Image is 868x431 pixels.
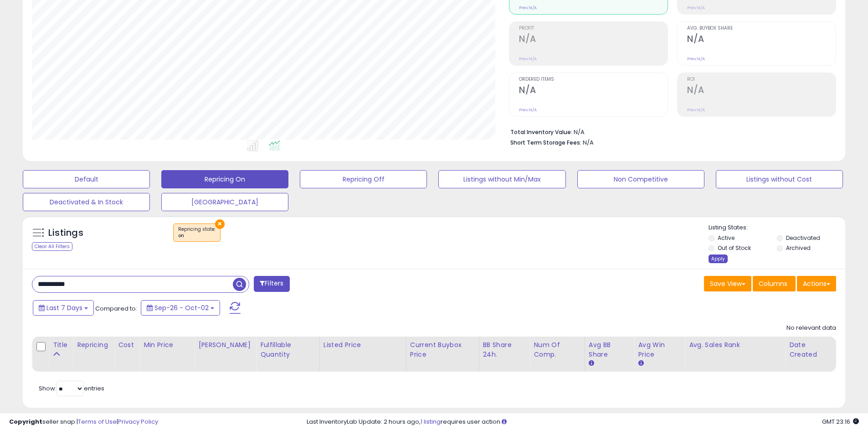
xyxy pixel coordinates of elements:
[510,139,581,146] b: Short Term Storage Fees:
[704,276,751,291] button: Save View
[9,417,42,426] strong: Copyright
[577,170,704,188] button: Non Competitive
[519,107,537,113] small: Prev: N/A
[519,85,668,97] h2: N/A
[48,227,83,239] h5: Listings
[9,418,158,426] div: seller snap | |
[178,233,216,239] div: on
[753,276,796,291] button: Columns
[583,138,594,147] span: N/A
[161,193,288,211] button: [GEOGRAPHIC_DATA]
[687,26,836,31] span: Avg. Buybox Share
[154,303,209,312] span: Sep-26 - Oct-02
[589,359,594,368] small: Avg BB Share.
[178,226,216,239] span: Repricing state :
[709,223,845,232] p: Listing States:
[33,300,94,316] button: Last 7 Days
[716,170,843,188] button: Listings without Cost
[638,359,643,368] small: Avg Win Price.
[786,234,820,242] label: Deactivated
[718,234,734,242] label: Active
[709,254,728,263] div: Apply
[519,56,537,62] small: Prev: N/A
[510,128,572,136] b: Total Inventory Value:
[32,242,72,251] div: Clear All Filters
[254,276,289,292] button: Filters
[39,384,104,393] span: Show: entries
[23,193,150,211] button: Deactivated & In Stock
[260,340,316,359] div: Fulfillable Quantity
[589,340,631,359] div: Avg BB Share
[483,340,526,359] div: BB Share 24h.
[161,170,288,188] button: Repricing On
[822,417,859,426] span: 2025-10-10 23:16 GMT
[687,77,836,82] span: ROI
[300,170,427,188] button: Repricing Off
[519,26,668,31] span: Profit
[410,340,475,359] div: Current Buybox Price
[46,303,82,312] span: Last 7 Days
[215,219,225,229] button: ×
[687,34,836,46] h2: N/A
[23,170,150,188] button: Default
[687,56,705,62] small: Prev: N/A
[534,340,580,359] div: Num of Comp.
[144,340,190,350] div: Min Price
[786,244,811,252] label: Archived
[510,126,829,137] li: N/A
[519,34,668,46] h2: N/A
[438,170,565,188] button: Listings without Min/Max
[198,340,252,350] div: [PERSON_NAME]
[307,418,859,426] div: Last InventoryLab Update: 2 hours ago, requires user action.
[118,340,136,350] div: Cost
[95,304,137,313] span: Compared to:
[718,244,751,252] label: Out of Stock
[141,300,220,316] button: Sep-26 - Oct-02
[78,417,117,426] a: Terms of Use
[638,340,681,359] div: Avg Win Price
[53,340,69,350] div: Title
[324,340,402,350] div: Listed Price
[797,276,836,291] button: Actions
[789,340,832,359] div: Date Created
[687,5,705,10] small: Prev: N/A
[519,77,668,82] span: Ordered Items
[519,5,537,10] small: Prev: N/A
[421,417,441,426] a: 1 listing
[759,279,787,288] span: Columns
[786,324,836,332] div: No relevant data
[687,85,836,97] h2: N/A
[77,340,110,350] div: Repricing
[687,107,705,113] small: Prev: N/A
[118,417,158,426] a: Privacy Policy
[689,340,781,350] div: Avg. Sales Rank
